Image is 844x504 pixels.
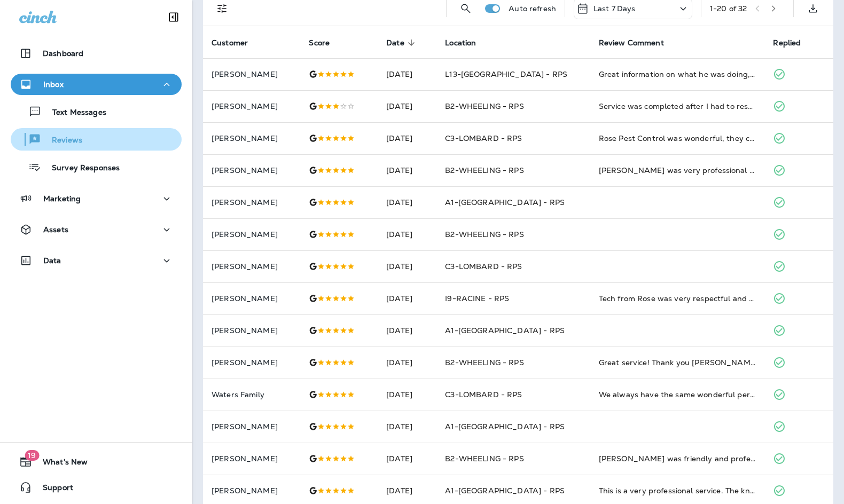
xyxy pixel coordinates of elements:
[11,451,182,472] button: 19What's New
[378,282,436,314] td: [DATE]
[212,358,292,367] p: [PERSON_NAME]
[445,486,565,495] span: A1-[GEOGRAPHIC_DATA] - RPS
[445,390,522,399] span: C3-LOMBARD - RPS
[599,357,756,368] div: Great service! Thank you Dean!!!
[509,4,556,13] p: Auto refresh
[212,230,292,239] p: [PERSON_NAME]
[378,122,436,154] td: [DATE]
[386,38,418,48] span: Date
[212,390,292,399] p: Waters Family
[445,38,490,48] span: Location
[599,69,756,80] div: Great information on what he was doing, and how it works. Friendly and open about his company. Ha...
[25,450,39,461] span: 19
[445,454,523,463] span: B2-WHEELING - RPS
[378,90,436,122] td: [DATE]
[309,38,330,48] span: Score
[11,219,182,240] button: Assets
[11,128,182,151] button: Reviews
[378,218,436,250] td: [DATE]
[212,262,292,271] p: [PERSON_NAME]
[599,38,678,48] span: Review Comment
[378,379,436,411] td: [DATE]
[378,250,436,282] td: [DATE]
[378,346,436,379] td: [DATE]
[43,49,83,58] p: Dashboard
[378,58,436,90] td: [DATE]
[212,454,292,463] p: [PERSON_NAME]
[445,230,523,239] span: B2-WHEELING - RPS
[445,358,523,367] span: B2-WHEELING - RPS
[593,4,636,13] p: Last 7 Days
[445,166,523,175] span: B2-WHEELING - RPS
[11,477,182,498] button: Support
[773,38,815,48] span: Replied
[212,486,292,495] p: [PERSON_NAME]
[11,100,182,123] button: Text Messages
[43,194,81,203] p: Marketing
[386,38,404,48] span: Date
[445,294,509,303] span: I9-RACINE - RPS
[599,485,756,496] div: This is a very professional service. The knowledgeable technician came on time and was thorough.
[42,108,106,118] p: Text Messages
[159,6,189,28] button: Collapse Sidebar
[11,74,182,95] button: Inbox
[309,38,343,48] span: Score
[445,326,565,335] span: A1-[GEOGRAPHIC_DATA] - RPS
[212,134,292,143] p: [PERSON_NAME]
[445,198,565,207] span: A1-[GEOGRAPHIC_DATA] - RPS
[445,262,522,271] span: C3-LOMBARD - RPS
[212,38,248,48] span: Customer
[378,314,436,346] td: [DATE]
[445,38,476,48] span: Location
[773,38,801,48] span: Replied
[43,256,61,265] p: Data
[32,483,73,496] span: Support
[599,293,756,304] div: Tech from Rose was very respectful and professional. Did what he needed or what we needed him to ...
[11,250,182,271] button: Data
[43,80,64,89] p: Inbox
[212,70,292,78] p: [PERSON_NAME]
[212,166,292,175] p: [PERSON_NAME]
[378,443,436,475] td: [DATE]
[11,156,182,178] button: Survey Responses
[212,38,262,48] span: Customer
[212,326,292,335] p: [PERSON_NAME]
[43,225,68,234] p: Assets
[11,188,182,209] button: Marketing
[599,38,664,48] span: Review Comment
[11,43,182,64] button: Dashboard
[445,422,565,431] span: A1-[GEOGRAPHIC_DATA] - RPS
[212,294,292,303] p: [PERSON_NAME]
[599,133,756,144] div: Rose Pest Control was wonderful, they came out in a timely manner. I don’t like the fact that the...
[41,163,120,174] p: Survey Responses
[378,186,436,218] td: [DATE]
[445,101,523,111] span: B2-WHEELING - RPS
[378,154,436,186] td: [DATE]
[599,453,756,464] div: Gary was friendly and professional. He evaluated my situation and made suggestions on how to mana...
[599,389,756,400] div: We always have the same wonderful person named Gary come to do our pest control services. He’s ex...
[212,102,292,111] p: [PERSON_NAME]
[599,165,756,176] div: Marvin was very professional and knowledgeable. And he patient in answering my questions.
[41,136,82,146] p: Reviews
[710,4,747,13] div: 1 - 20 of 32
[212,198,292,207] p: [PERSON_NAME]
[378,411,436,443] td: [DATE]
[32,458,88,470] span: What's New
[212,422,292,431] p: [PERSON_NAME]
[445,69,567,79] span: L13-[GEOGRAPHIC_DATA] - RPS
[445,133,522,143] span: C3-LOMBARD - RPS
[599,101,756,112] div: Service was completed after I had to reschedule when Rose could not meet their scheduled date.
